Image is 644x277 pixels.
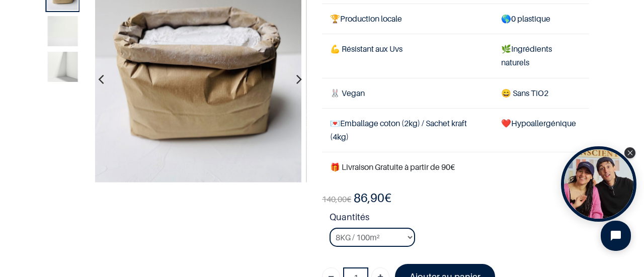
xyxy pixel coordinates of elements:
span: 86,90 [354,191,384,205]
div: Open Tolstoy [561,146,636,222]
span: 💌 [330,118,340,128]
img: Product image [47,16,77,46]
span: 😄 S [501,88,517,98]
b: € [354,191,391,205]
span: 🏆 [330,14,340,24]
td: Ingrédients naturels [493,34,589,78]
span: 🌎 [501,14,511,24]
iframe: Tidio Chat [592,212,639,259]
div: Tolstoy bubble widget [561,146,636,222]
td: Production locale [322,4,493,34]
span: 140,00 [322,194,347,204]
td: ❤️Hypoallergénique [493,108,589,152]
div: Open Tolstoy widget [561,146,636,222]
span: € [322,194,351,205]
strong: Quantités [330,210,589,228]
font: 🎁 Livraison Gratuite à partir de 90€ [330,162,455,172]
div: Close Tolstoy widget [624,147,635,158]
td: Emballage coton (2kg) / Sachet kraft (4kg) [322,108,493,152]
td: 0 plastique [493,4,589,34]
span: 🌿 [501,44,511,54]
img: Product image [47,52,77,82]
td: ans TiO2 [493,78,589,108]
span: 💪 Résistant aux Uvs [330,44,403,54]
span: 🐰 Vegan [330,88,365,98]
